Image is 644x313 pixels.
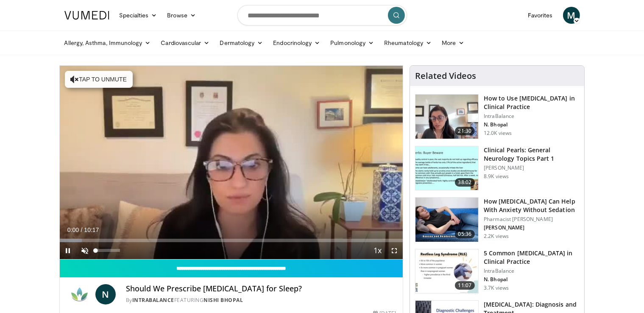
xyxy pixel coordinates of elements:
button: Fullscreen [386,242,403,259]
a: 38:02 Clinical Pearls: General Neurology Topics Part 1 [PERSON_NAME] 8.9K views [415,146,579,191]
a: 21:30 How to Use [MEDICAL_DATA] in Clinical Practice IntraBalance N. Bhopal 12.0K views [415,94,579,139]
a: Endocrinology [268,34,325,51]
a: Dermatology [215,34,268,51]
a: IntraBalance [132,296,174,304]
p: IntraBalance [484,268,579,274]
img: 7bfe4765-2bdb-4a7e-8d24-83e30517bd33.150x105_q85_crop-smart_upscale.jpg [415,198,478,242]
button: Tap to unmute [65,71,133,88]
p: 12.0K views [484,130,512,137]
p: IntraBalance [484,113,579,120]
span: 21:30 [455,127,475,135]
h4: Should We Prescribe [MEDICAL_DATA] for Sleep? [126,284,396,293]
a: Browse [162,7,201,24]
img: 662646f3-24dc-48fd-91cb-7f13467e765c.150x105_q85_crop-smart_upscale.jpg [415,95,478,139]
button: Pause [60,242,77,259]
a: Cardiovascular [156,34,215,51]
p: N. Bhopal [484,121,579,128]
span: 0:00 [67,226,79,233]
input: Search topics, interventions [237,5,407,25]
span: 10:17 [84,226,99,233]
p: [PERSON_NAME] [484,165,579,171]
h3: How to Use [MEDICAL_DATA] in Clinical Practice [484,94,579,111]
a: 11:07 5 Common [MEDICAL_DATA] in Clinical Practice IntraBalance N. Bhopal 3.7K views [415,249,579,294]
h3: 5 Common [MEDICAL_DATA] in Clinical Practice [484,249,579,266]
span: 38:02 [455,178,475,187]
a: 05:36 How [MEDICAL_DATA] Can Help With Anxiety Without Sedation Pharmacist [PERSON_NAME] [PERSON_... [415,197,579,242]
video-js: Video Player [60,66,403,260]
a: Allergy, Asthma, Immunology [59,34,156,51]
span: / [81,226,83,233]
p: 8.9K views [484,173,509,180]
h3: How [MEDICAL_DATA] Can Help With Anxiety Without Sedation [484,197,579,214]
a: N [95,284,116,305]
span: 05:36 [455,230,475,238]
a: Favorites [523,7,558,24]
p: 3.7K views [484,285,509,291]
a: Specialties [114,7,162,24]
h3: Clinical Pearls: General Neurology Topics Part 1 [484,146,579,163]
a: Nishi Bhopal [204,296,243,304]
p: Pharmacist [PERSON_NAME] [484,216,579,223]
p: 2.2K views [484,233,509,240]
span: 11:07 [455,281,475,290]
img: VuMedi Logo [64,11,109,20]
a: More [437,34,469,51]
button: Playback Rate [369,242,386,259]
div: Volume Level [96,249,120,252]
img: IntraBalance [67,284,92,305]
p: N. Bhopal [484,276,579,283]
h4: Related Videos [415,71,476,81]
a: Pulmonology [325,34,379,51]
img: e41a58fc-c8b3-4e06-accc-3dd0b2ae14cc.150x105_q85_crop-smart_upscale.jpg [415,249,478,293]
div: Progress Bar [60,239,403,242]
button: Unmute [77,242,94,259]
a: Rheumatology [379,34,437,51]
p: [PERSON_NAME] [484,224,579,231]
div: By FEATURING [126,296,396,304]
a: M [563,7,580,24]
img: 91ec4e47-6cc3-4d45-a77d-be3eb23d61cb.150x105_q85_crop-smart_upscale.jpg [415,146,478,190]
